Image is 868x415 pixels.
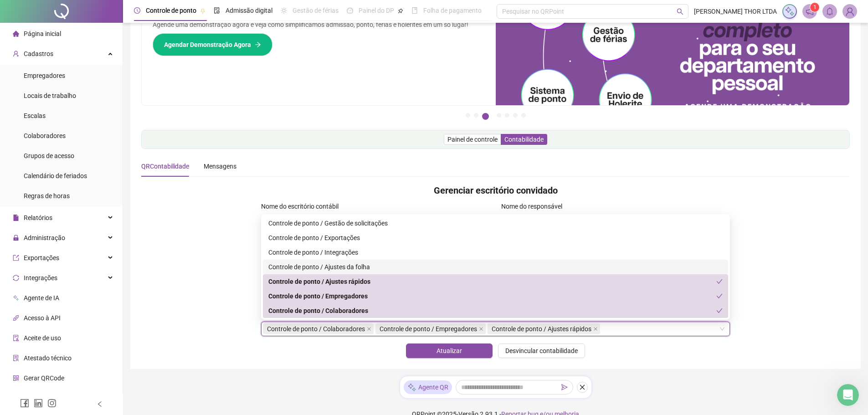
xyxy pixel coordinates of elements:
[13,375,19,381] span: qrcode
[24,314,61,322] span: Acesso à API
[423,7,482,14] span: Folha de pagamento
[263,323,374,334] span: Controle de ponto / Colaboradores
[579,384,586,390] span: close
[268,277,716,287] div: Controle de ponto / Ajustes rápidos
[141,161,189,171] div: QRContabilidade
[261,201,344,211] label: Nome do escritório contábil
[263,303,728,318] div: Controle de ponto / Colaboradores
[263,274,728,289] div: Controle de ponto / Ajustes rápidos
[268,291,716,301] div: Controle de ponto / Empregadores
[404,380,452,394] div: Agente QR
[367,327,371,331] span: close
[837,384,859,406] iframe: Intercom live chat
[134,7,140,14] span: clock-circle
[24,294,59,302] span: Agente de IA
[24,30,61,37] span: Página inicial
[268,262,723,272] div: Controle de ponto / Ajustes da folha
[24,354,72,362] span: Atestado técnico
[24,112,46,119] span: Escalas
[13,235,19,241] span: lock
[694,6,777,16] span: [PERSON_NAME] THOR LTDA
[281,7,287,14] span: sun
[447,136,498,143] span: Painel de controle
[13,335,19,341] span: audit
[505,346,578,356] span: Desvincular contabilidade
[13,51,19,57] span: user-add
[263,289,728,303] div: Controle de ponto / Empregadores
[843,5,857,18] img: 95178
[153,20,485,30] p: Agende uma demonstração agora e veja como simplificamos admissão, ponto, férias e holerites em um...
[561,384,568,390] span: send
[24,152,74,159] span: Grupos de acesso
[24,132,66,139] span: Colaboradores
[488,323,600,334] span: Controle de ponto / Ajustes rápidos
[24,274,57,282] span: Integrações
[267,324,365,334] span: Controle de ponto / Colaboradores
[716,307,723,314] span: check
[492,324,591,334] span: Controle de ponto / Ajustes rápidos
[347,7,353,14] span: dashboard
[226,7,272,14] span: Admissão digital
[268,306,716,316] div: Controle de ponto / Colaboradores
[806,7,814,15] span: notification
[13,355,19,361] span: solution
[24,234,65,241] span: Administração
[375,323,486,334] span: Controle de ponto / Empregadores
[406,343,493,358] button: Atualizar
[504,136,544,143] span: Contabilidade
[677,8,683,15] span: search
[263,260,728,274] div: Controle de ponto / Ajustes da folha
[164,40,251,50] span: Agendar Demonstração Agora
[407,383,416,392] img: sparkle-icon.fc2bf0ac1784a2077858766a79e2daf3.svg
[437,346,462,356] span: Atualizar
[359,7,394,14] span: Painel do DP
[13,255,19,261] span: export
[97,401,103,407] span: left
[146,7,196,14] span: Controle de ponto
[24,254,59,261] span: Exportações
[434,184,558,197] h4: Gerenciar escritório convidado
[24,72,65,79] span: Empregadores
[521,113,526,118] button: 7
[826,7,834,15] span: bell
[474,113,478,118] button: 2
[20,399,29,408] span: facebook
[268,247,723,257] div: Controle de ponto / Integrações
[268,233,723,243] div: Controle de ponto / Exportações
[24,374,64,382] span: Gerar QRCode
[810,3,819,12] sup: 1
[268,218,723,228] div: Controle de ponto / Gestão de solicitações
[200,8,205,14] span: pushpin
[214,7,220,14] span: file-done
[466,113,470,118] button: 1
[497,113,501,118] button: 4
[24,50,53,57] span: Cadastros
[24,334,61,342] span: Aceite de uso
[263,231,728,245] div: Controle de ponto / Exportações
[24,192,70,200] span: Regras de horas
[24,92,76,99] span: Locais de trabalho
[293,7,339,14] span: Gestão de férias
[24,172,87,179] span: Calendário de feriados
[785,6,795,16] img: sparkle-icon.fc2bf0ac1784a2077858766a79e2daf3.svg
[13,275,19,281] span: sync
[716,293,723,299] span: check
[498,343,585,358] button: Desvincular contabilidade
[204,161,236,171] div: Mensagens
[501,201,568,211] label: Nome do responsável
[380,324,477,334] span: Controle de ponto / Empregadores
[13,31,19,37] span: home
[263,216,728,231] div: Controle de ponto / Gestão de solicitações
[593,327,598,331] span: close
[24,214,52,221] span: Relatórios
[263,245,728,260] div: Controle de ponto / Integrações
[479,327,483,331] span: close
[255,41,261,48] span: arrow-right
[47,399,56,408] span: instagram
[505,113,509,118] button: 5
[482,113,489,120] button: 3
[153,33,272,56] button: Agendar Demonstração Agora
[716,278,723,285] span: check
[411,7,418,14] span: book
[13,315,19,321] span: api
